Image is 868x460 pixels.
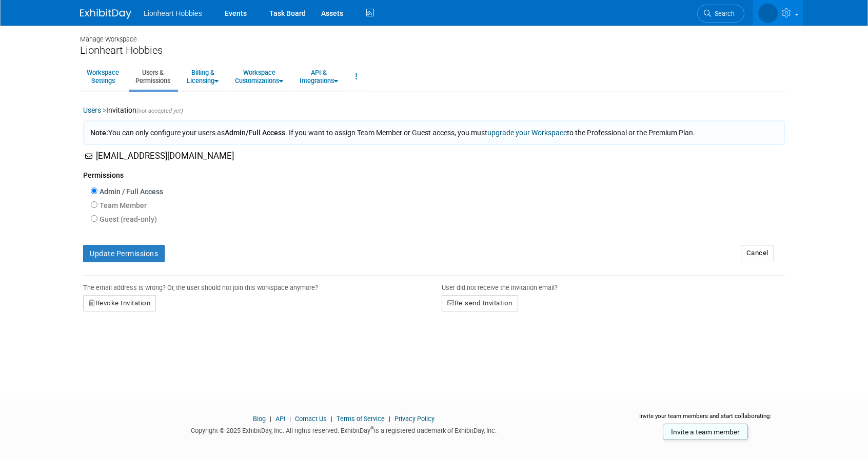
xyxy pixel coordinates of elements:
[655,10,679,17] span: Search
[641,5,688,23] a: Search
[83,162,785,185] div: Permissions
[97,200,147,211] label: Team Member
[487,129,567,137] a: upgrade your Workspace
[83,295,156,311] button: Revoke Invitation
[663,424,748,440] a: Invite a team member
[623,412,788,427] div: Invite your team members and start collaborating:
[83,245,165,262] button: Update Permissions
[702,6,778,17] img: Raihansyah Attallah
[394,415,435,423] a: Privacy Policy
[97,186,163,197] label: Admin / Full Access
[136,108,183,114] span: (not accepted yet)
[328,415,335,423] span: |
[442,295,518,311] button: Re-send Invitation
[287,415,293,423] span: |
[97,214,157,224] label: Guest (read-only)
[90,129,695,137] span: You can only configure your users as . If you want to assign Team Member or Guest access, you mus...
[83,276,426,295] div: The email address is wrong? Or, the user should not join this workspace anymore?
[80,26,788,44] div: Manage Workspace
[144,9,202,17] span: Lionheart Hobbies
[180,64,225,89] a: Billing &Licensing
[442,276,785,295] div: User did not receive the invitation email?
[295,415,327,423] a: Contact Us
[80,424,607,435] div: Copyright © 2025 ExhibitDay, Inc. All rights reserved. ExhibitDay is a registered trademark of Ex...
[741,245,774,261] a: Cancel
[293,64,345,89] a: API &Integrations
[83,105,785,120] div: Invitation
[225,129,285,137] span: Admin/Full Access
[370,426,374,431] sup: ®
[253,415,266,423] a: Blog
[228,64,290,89] a: WorkspaceCustomizations
[129,64,177,89] a: Users &Permissions
[267,415,274,423] span: |
[83,106,101,114] a: Users
[337,415,385,423] a: Terms of Service
[96,151,234,161] span: [EMAIL_ADDRESS][DOMAIN_NAME]
[386,415,393,423] span: |
[80,9,131,19] img: ExhibitDay
[103,106,106,114] span: >
[80,44,788,57] div: Lionheart Hobbies
[90,129,108,137] span: Note:
[275,415,285,423] a: API
[80,64,126,89] a: WorkspaceSettings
